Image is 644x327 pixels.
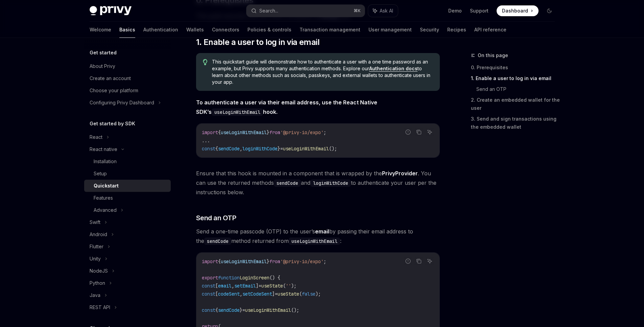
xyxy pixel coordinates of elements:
a: API reference [474,22,506,38]
a: Support [470,7,488,14]
button: Report incorrect code [404,128,412,136]
span: setCodeSent [242,291,272,297]
span: const [202,307,215,313]
strong: email [315,228,329,235]
span: = [280,146,283,152]
div: REST API [90,303,110,311]
span: from [269,129,280,135]
span: { [215,307,218,313]
button: Copy the contents from the code block [414,257,423,266]
span: useState [278,291,299,297]
span: '@privy-io/expo' [280,129,324,135]
span: ] [272,291,275,297]
div: Android [90,230,107,238]
span: setEmail [234,283,256,289]
button: Report incorrect code [404,257,412,266]
span: ... [202,137,210,144]
div: Advanced [94,206,117,214]
span: Dashboard [502,7,528,14]
a: 2. Create an embedded wallet for the user [471,95,560,114]
div: Choose your platform [90,86,138,95]
a: Wallets [186,22,204,38]
svg: Tip [203,59,208,65]
span: Send a one-time passcode (OTP) to the user’s by passing their email address to the method returne... [196,227,440,246]
div: React native [90,145,117,153]
a: Welcome [90,22,111,38]
span: ( [283,283,286,289]
a: Recipes [447,22,466,38]
div: React [90,133,102,141]
div: Unity [90,255,101,263]
button: Ask AI [368,5,398,17]
span: } [240,307,242,313]
span: { [215,146,218,152]
span: Send an OTP [196,213,236,223]
button: Copy the contents from the code block [414,128,423,136]
span: false [302,291,315,297]
a: PrivyProvider [382,170,418,177]
div: NodeJS [90,267,108,275]
div: Installation [94,157,117,166]
button: Search...⌘K [246,5,365,17]
span: useLoginWithEmail [221,129,267,135]
a: Connectors [212,22,239,38]
span: ⌘ K [354,8,361,14]
div: Create an account [90,74,131,82]
div: Flutter [90,243,103,251]
span: = [242,307,245,313]
div: About Privy [90,62,115,70]
span: useLoginWithEmail [221,258,267,265]
span: [ [215,283,218,289]
span: Ensure that this hook is mounted in a component that is wrapped by the . You can use the returned... [196,169,440,197]
a: Authentication docs [369,66,418,72]
span: useState [261,283,283,289]
span: const [202,146,215,152]
span: () { [269,275,280,281]
span: const [202,283,215,289]
span: { [218,258,221,265]
span: ] [256,283,259,289]
code: useLoginWithEmail [212,108,263,116]
span: Ask AI [380,7,393,14]
span: function [218,275,240,281]
h5: Get started by SDK [90,120,135,128]
div: Java [90,291,100,299]
span: LoginScreen [240,275,269,281]
button: Toggle dark mode [544,5,555,16]
span: On this page [478,51,508,59]
span: '@privy-io/expo' [280,258,324,265]
span: (); [291,307,299,313]
span: ; [324,129,326,135]
a: Installation [84,155,171,168]
a: Setup [84,168,171,180]
span: , [240,291,242,297]
a: 3. Send and sign transactions using the embedded wallet [471,114,560,132]
span: , [240,146,242,152]
a: About Privy [84,60,171,72]
h5: Get started [90,49,117,57]
span: useLoginWithEmail [283,146,329,152]
span: loginWithCode [242,146,278,152]
span: = [259,283,261,289]
a: 1. Enable a user to log in via email [471,73,560,84]
code: loginWithCode [310,179,351,187]
span: ( [299,291,302,297]
button: Ask AI [425,128,434,136]
span: import [202,258,218,265]
a: Features [84,192,171,204]
span: [ [215,291,218,297]
a: Choose your platform [84,84,171,97]
strong: To authenticate a user via their email address, use the React Native SDK’s hook. [196,99,377,115]
span: email [218,283,232,289]
img: dark logo [90,6,132,16]
span: , [232,283,234,289]
span: sendCode [218,307,240,313]
a: Send an OTP [476,84,560,95]
div: Swift [90,218,100,226]
span: export [202,275,218,281]
span: (); [329,146,337,152]
div: Quickstart [94,182,119,190]
span: from [269,258,280,265]
div: Setup [94,170,107,178]
span: ; [324,258,326,265]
